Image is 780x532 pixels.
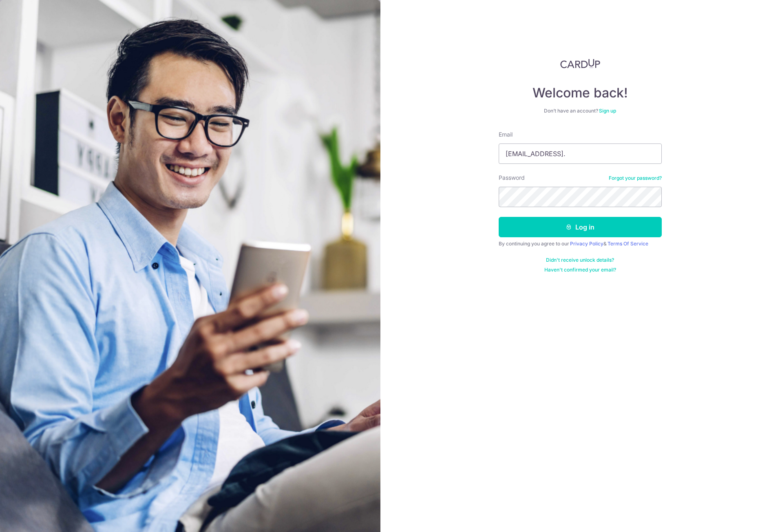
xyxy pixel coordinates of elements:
a: Didn't receive unlock details? [546,257,614,263]
input: Enter your Email [499,143,662,164]
a: Haven't confirmed your email? [544,267,616,273]
label: Password [499,174,525,182]
a: Terms Of Service [608,241,648,247]
div: Don’t have an account? [499,108,662,114]
a: Sign up [599,108,616,114]
h4: Welcome back! [499,85,662,101]
keeper-lock: Open Keeper Popup [645,149,655,159]
div: By continuing you agree to our & [499,241,662,247]
img: CardUp Logo [560,59,600,68]
label: Email [499,130,513,139]
a: Forgot your password? [609,175,662,181]
a: Privacy Policy [570,241,603,247]
button: Log in [499,217,662,237]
